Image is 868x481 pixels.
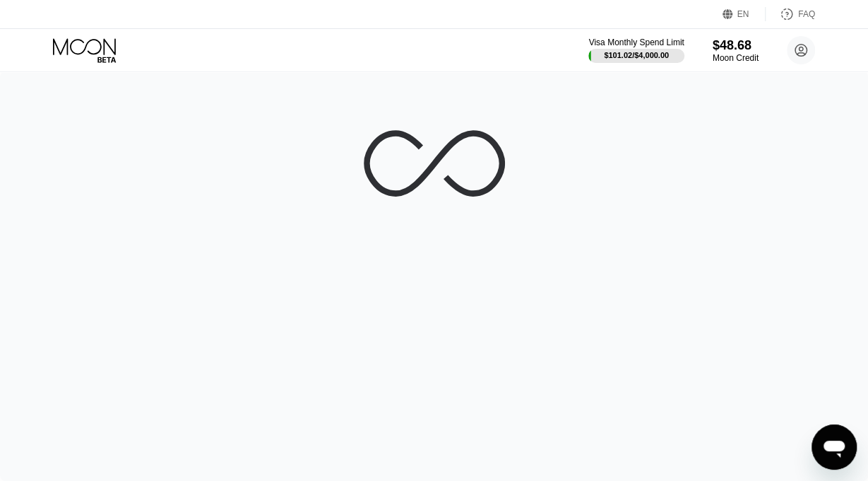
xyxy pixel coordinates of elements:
div: EN [723,7,766,21]
iframe: Button to launch messaging window, conversation in progress [811,424,857,470]
div: Visa Monthly Spend Limit$101.02/$4,000.00 [588,37,684,63]
div: Moon Credit [713,53,759,63]
div: Visa Monthly Spend Limit [588,37,684,47]
div: $48.68 [713,38,759,53]
div: $101.02 / $4,000.00 [604,51,669,59]
div: FAQ [766,7,815,21]
div: FAQ [798,9,815,19]
div: $48.68Moon Credit [713,38,759,63]
div: EN [737,9,749,19]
